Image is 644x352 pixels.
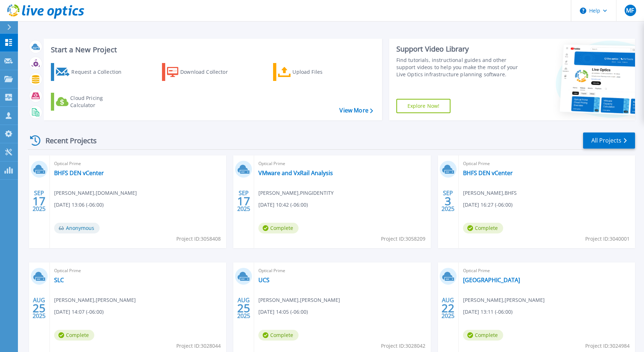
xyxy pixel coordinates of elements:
[237,305,250,311] span: 25
[463,201,512,209] span: [DATE] 16:27 (-06:00)
[54,189,137,197] span: [PERSON_NAME] , [DOMAIN_NAME]
[28,132,106,149] div: Recent Projects
[180,65,238,79] div: Download Collector
[258,160,426,168] span: Optical Prime
[396,99,451,113] a: Explore Now!
[626,8,634,13] span: MF
[273,63,353,81] a: Upload Files
[339,107,373,114] a: View More
[258,169,333,177] a: VMware and VxRail Analysis
[258,308,308,316] span: [DATE] 14:05 (-06:00)
[463,267,631,275] span: Optical Prime
[71,65,129,79] div: Request a Collection
[442,305,454,311] span: 22
[54,223,100,233] span: Anonymous
[258,330,299,341] span: Complete
[54,296,136,304] span: [PERSON_NAME] , [PERSON_NAME]
[237,295,251,321] div: AUG 2025
[54,308,104,316] span: [DATE] 14:07 (-06:00)
[463,330,503,341] span: Complete
[176,342,221,350] span: Project ID: 3028044
[463,308,512,316] span: [DATE] 13:11 (-06:00)
[381,235,425,243] span: Project ID: 3058209
[441,295,455,321] div: AUG 2025
[381,342,425,350] span: Project ID: 3028042
[51,46,373,54] h3: Start a New Project
[54,276,64,284] a: SLC
[585,342,630,350] span: Project ID: 3024984
[463,223,503,233] span: Complete
[585,235,630,243] span: Project ID: 3040001
[54,267,222,275] span: Optical Prime
[463,160,631,168] span: Optical Prime
[258,223,299,233] span: Complete
[258,276,269,284] a: UCS
[441,188,455,214] div: SEP 2025
[463,296,545,304] span: [PERSON_NAME] , [PERSON_NAME]
[237,188,251,214] div: SEP 2025
[258,201,308,209] span: [DATE] 10:42 (-06:00)
[51,93,131,111] a: Cloud Pricing Calculator
[258,267,426,275] span: Optical Prime
[54,160,222,168] span: Optical Prime
[396,57,521,78] div: Find tutorials, instructional guides and other support videos to help you make the most of your L...
[237,198,250,204] span: 17
[32,295,46,321] div: AUG 2025
[176,235,221,243] span: Project ID: 3058408
[162,63,242,81] a: Download Collector
[54,330,94,341] span: Complete
[463,189,517,197] span: [PERSON_NAME] , BHFS
[54,169,104,177] a: BHFS DEN vCenter
[463,169,513,177] a: BHFS DEN vCenter
[32,188,46,214] div: SEP 2025
[54,201,104,209] span: [DATE] 13:06 (-06:00)
[70,95,128,109] div: Cloud Pricing Calculator
[583,132,635,149] a: All Projects
[51,63,131,81] a: Request a Collection
[258,296,340,304] span: [PERSON_NAME] , [PERSON_NAME]
[396,44,521,54] div: Support Video Library
[463,276,520,284] a: [GEOGRAPHIC_DATA]
[258,189,334,197] span: [PERSON_NAME] , PINGIDENTITY
[33,198,46,204] span: 17
[445,198,451,204] span: 3
[33,305,46,311] span: 25
[292,65,350,79] div: Upload Files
